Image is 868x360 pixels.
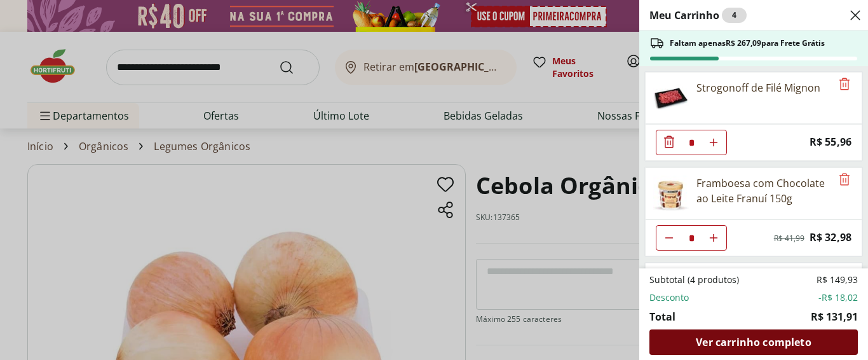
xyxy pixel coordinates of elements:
a: Ver carrinho completo [649,329,858,355]
span: Desconto [649,291,689,304]
span: R$ 149,93 [817,273,858,286]
button: Diminuir Quantidade [656,130,682,155]
div: 4 [722,8,747,23]
span: -R$ 18,02 [818,291,858,304]
img: Principal [653,80,689,116]
span: Subtotal (4 produtos) [649,273,739,286]
button: Remove [837,172,852,188]
span: Total [649,309,675,324]
button: Remove [837,268,852,283]
button: Aumentar Quantidade [701,225,726,251]
span: R$ 55,96 [810,134,851,151]
h2: Meu Carrinho [649,8,747,23]
button: Diminuir Quantidade [656,225,682,251]
div: Framboesa com Chocolate ao Leite Franuí 150g [696,176,831,206]
input: Quantidade Atual [682,130,701,155]
span: Ver carrinho completo [696,337,811,347]
span: Faltam apenas R$ 267,09 para Frete Grátis [670,38,825,48]
button: Remove [837,77,852,92]
span: R$ 32,98 [810,229,851,246]
span: R$ 131,91 [811,309,858,324]
input: Quantidade Atual [682,226,701,250]
div: Strogonoff de Filé Mignon [696,80,820,95]
span: R$ 41,99 [774,233,804,244]
button: Aumentar Quantidade [701,130,726,155]
img: Principal [653,176,689,211]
